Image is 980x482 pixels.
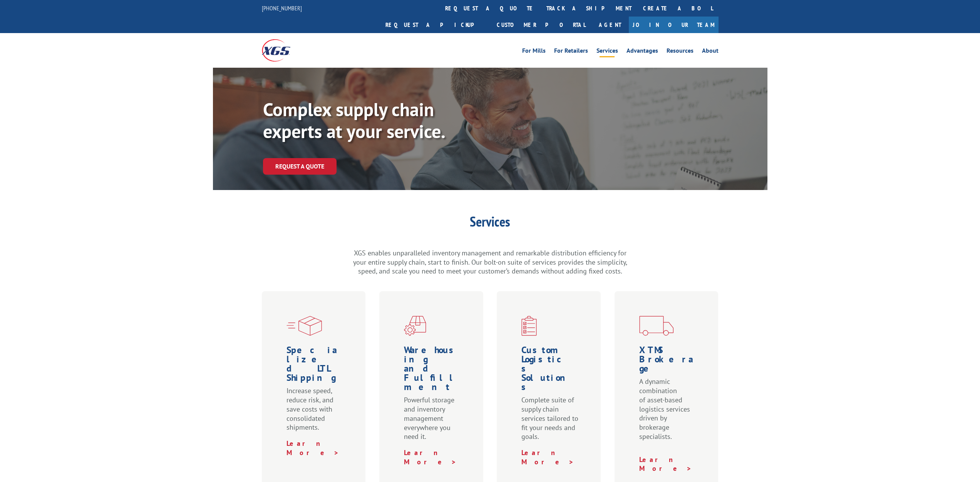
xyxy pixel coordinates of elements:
[627,48,658,56] a: Advantages
[667,48,694,56] a: Resources
[596,48,618,56] a: Services
[639,455,692,473] a: Learn More >
[491,17,591,33] a: Customer Portal
[352,249,629,276] p: XGS enables unparalleled inventory management and remarkable distribution efficiency for your ent...
[591,17,629,33] a: Agent
[380,17,491,33] a: Request a pickup
[404,395,462,448] p: Powerful storage and inventory management everywhere you need it.
[521,316,537,336] img: xgs-icon-custom-logistics-solutions-red
[263,98,494,143] p: Complex supply chain experts at your service.
[286,439,339,457] a: Learn More >
[629,17,719,33] a: Join Our Team
[286,386,344,439] p: Increase speed, reduce risk, and save costs with consolidated shipments.
[262,4,302,12] a: [PHONE_NUMBER]
[639,377,697,448] p: A dynamic combination of asset-based logistics services driven by brokerage specialists.
[404,448,457,466] a: Learn More >
[639,316,673,336] img: xgs-icon-transportation-forms-red
[404,345,462,395] h1: Warehousing and Fulfillment
[522,48,546,56] a: For Mills
[286,316,322,336] img: xgs-icon-specialized-ltl-red
[286,345,344,386] h1: Specialized LTL Shipping
[639,345,697,377] h1: XTMS Brokerage
[521,448,574,466] a: Learn More >
[702,48,719,56] a: About
[521,345,579,395] h1: Custom Logistics Solutions
[263,158,337,175] a: Request a Quote
[352,215,629,232] h1: Services
[404,316,426,336] img: xgs-icon-warehouseing-cutting-fulfillment-red
[554,48,588,56] a: For Retailers
[521,395,579,448] p: Complete suite of supply chain services tailored to fit your needs and goals.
